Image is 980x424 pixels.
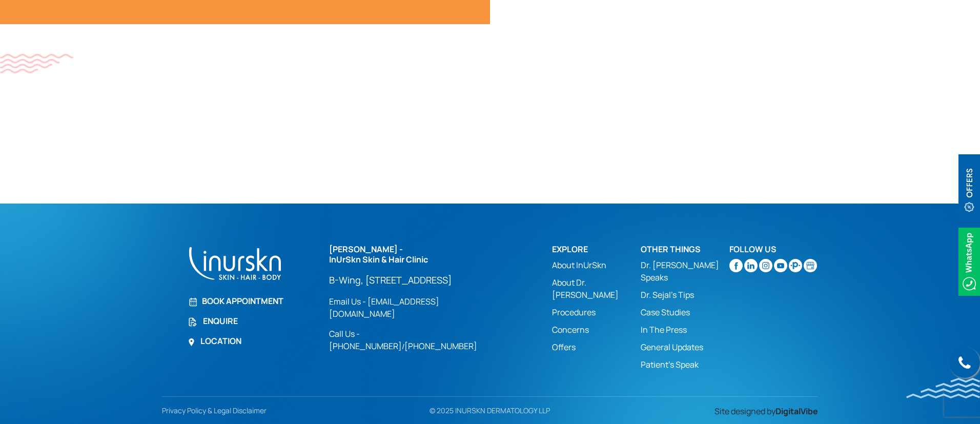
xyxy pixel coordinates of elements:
[188,297,197,307] img: Book Appointment
[641,341,729,353] a: General Updates
[774,259,787,272] img: youtube
[789,259,802,272] img: sejal-saheta-dermatologist
[552,306,641,318] a: Procedures
[188,335,317,347] a: Location
[959,406,967,414] img: up-blue-arrow.svg
[329,274,499,286] a: B-Wing, [STREET_ADDRESS]
[958,228,980,296] img: Whatsappicon
[641,306,729,318] a: Case Studies
[329,295,499,320] a: Email Us - [EMAIL_ADDRESS][DOMAIN_NAME]
[744,259,758,272] img: linkedin
[329,328,402,352] a: Call Us - [PHONE_NUMBER]
[385,405,596,416] div: © 2025 INURSKN DERMATOLOGY LLP
[404,340,477,352] a: [PHONE_NUMBER]
[188,295,317,307] a: Book Appointment
[958,255,980,266] a: Whatsappicon
[729,259,743,272] img: facebook
[552,259,641,271] a: About InUrSkn
[552,276,641,301] a: About Dr. [PERSON_NAME]
[641,259,729,284] a: Dr. [PERSON_NAME] Speaks
[188,315,317,327] a: Enquire
[641,245,729,254] h2: Other Things
[552,245,641,254] h2: Explore
[641,358,729,371] a: Patient’s Speak
[906,378,980,398] img: bluewave
[552,341,641,353] a: Offers
[759,259,772,272] img: instagram
[329,245,540,352] div: /
[775,406,818,417] span: DigitalVibe
[188,317,198,327] img: Enquire
[601,405,824,417] div: Site designed by
[188,245,282,282] img: inurskn-footer-logo
[729,245,818,254] h2: Follow Us
[162,406,272,415] a: Privacy Policy & Legal Disclaimer
[329,245,499,264] h2: [PERSON_NAME] - InUrSkn Skin & Hair Clinic
[552,324,641,336] a: Concerns
[804,259,817,272] img: Skin-and-Hair-Clinic
[641,324,729,336] a: In The Press
[958,154,980,223] img: offerBt
[641,289,729,301] a: Dr. Sejal's Tips
[188,338,195,346] img: Location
